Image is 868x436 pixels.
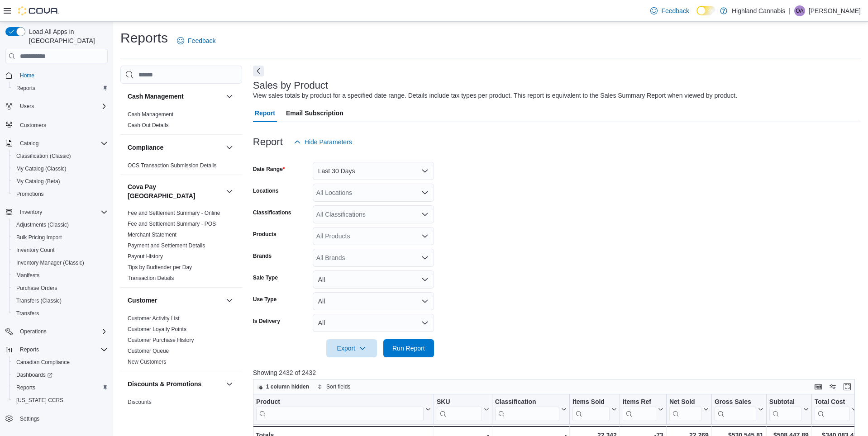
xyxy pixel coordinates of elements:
[2,100,111,113] button: Users
[2,325,111,338] button: Operations
[128,326,186,333] span: Customer Loyalty Points
[128,275,174,282] span: Transaction Details
[13,232,108,243] span: Bulk Pricing Import
[13,189,48,199] a: Promotions
[253,137,283,147] h3: Report
[188,36,215,45] span: Feedback
[9,175,111,188] button: My Catalog (Beta)
[173,32,219,50] a: Feedback
[128,264,192,270] a: Tips by Budtender per Day
[16,152,71,160] span: Classification (Classic)
[13,308,108,319] span: Transfers
[128,275,174,281] a: Transaction Details
[9,150,111,162] button: Classification (Classic)
[16,344,43,355] button: Reports
[16,344,108,355] span: Reports
[25,27,108,45] span: Load All Apps in [GEOGRAPHIC_DATA]
[13,176,108,187] span: My Catalog (Beta)
[715,398,756,407] div: Gross Sales
[815,398,850,421] div: Total Cost
[256,398,431,421] button: Product
[13,283,61,294] a: Purchase Orders
[128,242,205,249] a: Payment and Settlement Details
[715,398,756,421] div: Gross Sales
[326,383,350,390] span: Sort fields
[623,398,663,421] button: Items Ref
[2,137,111,150] button: Catalog
[224,379,235,389] button: Discounts & Promotions
[9,82,111,95] button: Reports
[572,398,617,421] button: Items Sold
[128,92,184,101] h3: Cash Management
[256,398,424,421] div: Product
[128,359,166,365] a: New Customers
[128,111,173,118] a: Cash Management
[796,5,803,16] span: OA
[128,162,217,169] span: OCS Transaction Submission Details
[13,163,70,174] a: My Catalog (Classic)
[128,264,192,271] span: Tips by Budtender per Day
[13,219,108,230] span: Adjustments (Classic)
[9,162,111,175] button: My Catalog (Classic)
[314,381,354,392] button: Sort fields
[809,5,861,16] p: [PERSON_NAME]
[313,162,434,180] button: Last 30 Days
[128,337,194,343] a: Customer Purchase History
[313,292,434,310] button: All
[128,315,180,322] a: Customer Activity List
[13,83,39,94] a: Reports
[827,381,838,392] button: Display options
[224,186,235,197] button: Cova Pay [GEOGRAPHIC_DATA]
[128,122,169,128] a: Cash Out Details
[128,242,205,249] span: Payment and Settlement Details
[13,370,56,380] a: Dashboards
[128,379,222,389] button: Discounts & Promotions
[16,221,69,228] span: Adjustments (Classic)
[9,282,111,294] button: Purchase Orders
[16,101,38,112] button: Users
[13,257,108,268] span: Inventory Manager (Classic)
[13,382,108,393] span: Reports
[495,398,559,421] div: Classification
[20,122,46,129] span: Customers
[128,326,186,332] a: Customer Loyalty Points
[224,142,235,153] button: Compliance
[224,91,235,102] button: Cash Management
[13,151,75,161] a: Classification (Classic)
[9,369,111,381] a: Dashboards
[16,413,43,424] a: Settings
[9,244,111,256] button: Inventory Count
[253,381,313,392] button: 1 column hidden
[13,295,108,306] span: Transfers (Classic)
[16,272,39,279] span: Manifests
[9,218,111,231] button: Adjustments (Classic)
[13,176,64,187] a: My Catalog (Beta)
[128,232,176,238] a: Merchant Statement
[128,296,157,305] h3: Customer
[253,166,285,173] label: Date Range
[794,5,805,16] div: Owen Allerton
[253,91,737,100] div: View sales totals by product for a specified date range. Details include tax types per product. T...
[9,394,111,407] button: [US_STATE] CCRS
[392,344,425,353] span: Run Report
[9,231,111,244] button: Bulk Pricing Import
[20,72,34,79] span: Home
[9,307,111,320] button: Transfers
[769,398,801,407] div: Subtotal
[16,190,44,198] span: Promotions
[16,70,108,81] span: Home
[495,398,559,407] div: Classification
[16,413,108,424] span: Settings
[120,397,242,433] div: Discounts & Promotions
[128,182,222,200] button: Cova Pay [GEOGRAPHIC_DATA]
[128,296,222,305] button: Customer
[13,395,108,406] span: Washington CCRS
[16,326,50,337] button: Operations
[332,339,372,357] span: Export
[128,92,222,101] button: Cash Management
[128,220,216,227] span: Fee and Settlement Summary - POS
[16,207,108,218] span: Inventory
[18,6,59,15] img: Cova
[696,15,697,16] span: Dark Mode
